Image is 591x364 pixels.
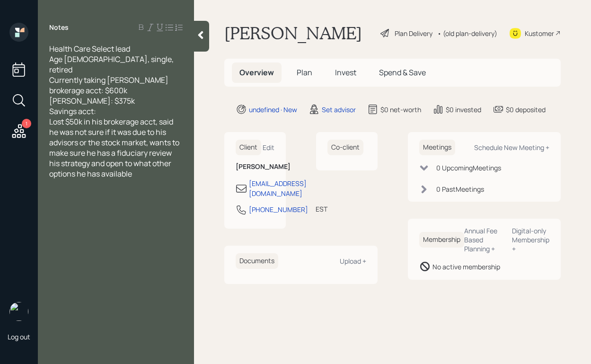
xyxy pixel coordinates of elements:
div: undefined · New [249,105,297,115]
span: Plan [297,67,312,78]
h6: Meetings [419,140,455,155]
div: $0 net-worth [380,105,421,115]
div: $0 deposited [506,105,546,115]
div: $0 invested [446,105,481,115]
span: Spend & Save [379,67,426,78]
label: Notes [49,23,69,32]
span: Invest [335,67,356,78]
div: Log out [8,332,30,341]
div: 0 Upcoming Meeting s [436,163,501,173]
h6: [PERSON_NAME] [236,163,274,171]
div: Upload + [340,257,366,266]
div: Plan Delivery [395,28,432,38]
div: • (old plan-delivery) [437,28,497,38]
div: 0 Past Meeting s [436,184,484,194]
span: Health Care Select lead Age [DEMOGRAPHIC_DATA], single, retired Currently taking [PERSON_NAME] br... [49,44,181,179]
img: robby-grisanti-headshot.png [9,302,28,321]
div: Set advisor [322,105,356,115]
div: No active membership [432,262,500,272]
h6: Documents [236,253,278,269]
h1: [PERSON_NAME] [224,23,362,44]
h6: Membership [419,232,464,248]
div: Edit [263,143,274,152]
div: [PHONE_NUMBER] [249,204,308,214]
div: [EMAIL_ADDRESS][DOMAIN_NAME] [249,178,307,198]
div: Schedule New Meeting + [474,143,549,152]
h6: Client [236,140,261,155]
div: Kustomer [525,28,554,38]
div: Annual Fee Based Planning + [464,226,505,253]
h6: Co-client [327,140,363,155]
div: Digital-only Membership + [512,226,549,253]
div: 1 [22,119,31,128]
span: Overview [239,67,274,78]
